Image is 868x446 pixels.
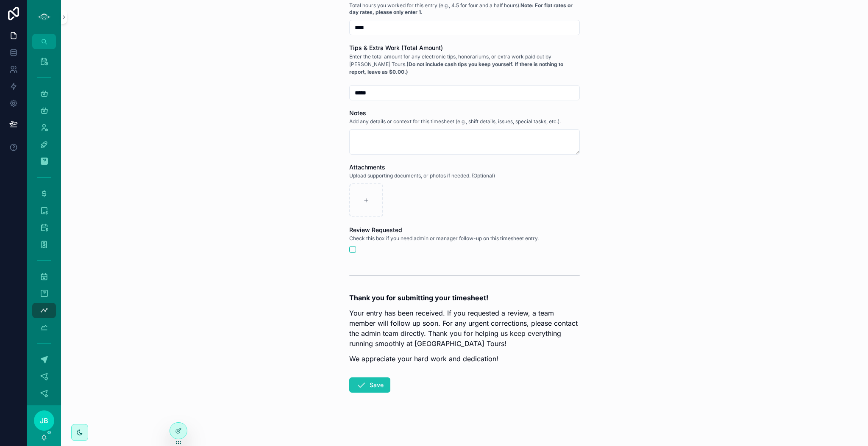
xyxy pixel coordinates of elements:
strong: (Do not include cash tips you keep yourself. If there is nothing to report, leave as $0.00.) [349,61,563,75]
span: Attachments [349,163,385,171]
p: We appreciate your hard work and dedication! [349,354,580,364]
img: App logo [37,10,51,24]
span: JB [40,416,48,426]
strong: Thank you for submitting your timesheet! [349,294,488,302]
p: Enter the total amount for any electronic tips, honorariums, or extra work paid out by [PERSON_NA... [349,53,580,76]
div: scrollable content [27,49,61,405]
strong: Note: For flat rates or day rates, please only enter 1. [349,2,573,15]
span: Check this box if you need admin or manager follow-up on this timesheet entry. [349,235,539,242]
span: Upload supporting documents, or photos if needed. (Optional) [349,172,495,179]
button: Save [349,377,390,393]
span: Total hours you worked for this entry (e.g., 4.5 for four and a half hours). [349,2,580,16]
p: Your entry has been received. If you requested a review, a team member will follow up soon. For a... [349,308,580,349]
span: Notes [349,109,366,116]
span: Review Requested [349,226,402,233]
span: Add any details or context for this timesheet (e.g., shift details, issues, special tasks, etc.). [349,118,561,125]
span: Tips & Extra Work (Total Amount) [349,44,443,51]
